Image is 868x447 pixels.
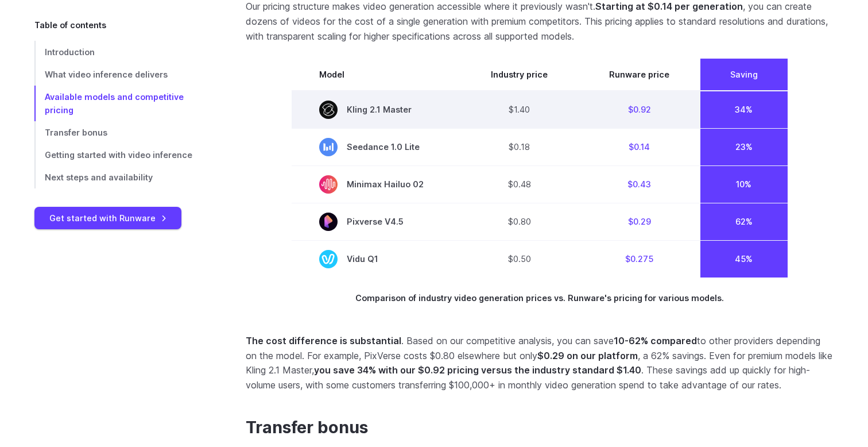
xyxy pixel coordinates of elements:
[319,250,433,268] span: Vidu Q1
[700,59,788,91] th: Saving
[319,213,433,231] span: Pixverse V4.5
[34,144,209,166] a: Getting started with video inference
[579,203,700,240] td: $0.29
[34,41,209,63] a: Introduction
[700,128,788,165] td: 23%
[579,165,700,203] td: $0.43
[700,91,788,129] td: 34%
[319,138,433,156] span: Seedance 1.0 Lite
[34,63,209,86] a: What video inference delivers
[579,91,700,129] td: $0.92
[537,350,638,361] strong: $0.29 on our platform
[319,101,433,119] span: Kling 2.1 Master
[246,418,368,438] a: Transfer bonus
[45,92,184,115] span: Available models and competitive pricing
[34,86,209,121] a: Available models and competitive pricing
[595,1,743,12] strong: Starting at $0.14 per generation
[460,203,579,240] td: $0.80
[579,240,700,278] td: $0.275
[246,334,834,392] p: . Based on our competitive analysis, you can save to other providers depending on the model. For ...
[460,91,579,129] td: $1.40
[34,18,106,32] span: Table of contents
[34,207,181,229] a: Get started with Runware
[292,278,788,305] figcaption: Comparison of industry video generation prices vs. Runware's pricing for various models.
[34,166,209,188] a: Next steps and availability
[700,240,788,278] td: 45%
[45,172,153,182] span: Next steps and availability
[579,59,700,91] th: Runware price
[45,128,107,137] span: Transfer bonus
[246,335,401,346] strong: The cost difference is substantial
[319,175,433,194] span: Minimax Hailuo 02
[700,203,788,240] td: 62%
[314,364,641,376] strong: you save 34% with our $0.92 pricing versus the industry standard $1.40
[45,47,95,57] span: Introduction
[45,150,192,160] span: Getting started with video inference
[34,121,209,144] a: Transfer bonus
[614,335,697,346] strong: 10-62% compared
[700,165,788,203] td: 10%
[460,240,579,278] td: $0.50
[579,128,700,165] td: $0.14
[460,59,579,91] th: Industry price
[45,70,168,79] span: What video inference delivers
[460,165,579,203] td: $0.48
[292,59,460,91] th: Model
[460,128,579,165] td: $0.18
